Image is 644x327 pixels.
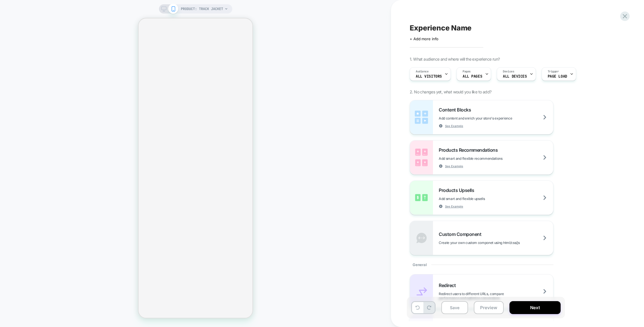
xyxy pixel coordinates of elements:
span: Devices [503,70,514,74]
span: Content Blocks [439,107,474,113]
span: All Visitors [416,74,442,78]
span: Create your own custom componet using html/css/js [439,241,548,245]
span: Add content and enrich your store's experience [439,116,541,120]
button: Save [441,301,468,314]
span: Add smart and flexible upsells [439,197,513,201]
span: See Example [445,124,463,128]
span: Products Upsells [439,187,477,193]
button: Next [509,301,561,314]
span: Page Load [548,74,567,78]
span: 1. What audience and where will the experience run? [410,57,500,61]
span: Trigger [548,70,559,74]
span: + Add more info [410,36,438,41]
div: General [410,255,553,274]
span: Add smart and flexible recommendations [439,156,531,161]
span: Products Recommendations [439,147,501,153]
span: Experience Name [410,24,471,32]
span: Redirect users to different URLs, compare performance and optimize conversions [439,292,553,300]
span: 2. No changes yet, what would you like to add? [410,89,491,94]
span: Custom Component [439,231,484,237]
span: ALL DEVICES [503,74,527,78]
button: Preview [474,301,504,314]
span: Pages [463,70,471,74]
span: ALL PAGES [463,74,482,78]
span: Redirect [439,282,459,288]
span: PRODUCT: Track Jacket [181,4,223,14]
span: See Example [445,164,463,168]
span: Audience [416,70,429,74]
span: See Example [445,204,463,208]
